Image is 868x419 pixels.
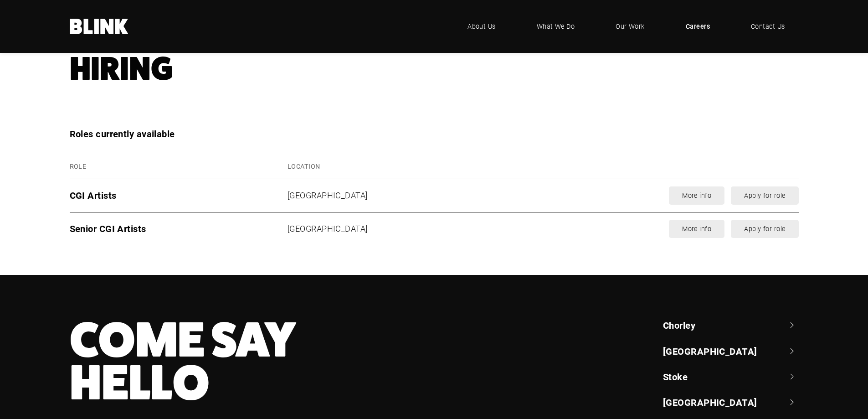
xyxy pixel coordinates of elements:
a: Apply for role [731,186,798,205]
span: Careers [686,21,710,31]
a: About Us [454,13,509,40]
h3: Come Say Hello [70,319,502,404]
a: What We Do [523,13,589,40]
a: Home [70,19,129,34]
a: Careers [672,13,724,40]
a: More info [669,220,724,238]
a: Contact Us [737,13,799,40]
span: CGI Artists [70,189,117,201]
a: Stoke [663,370,799,383]
td: [GEOGRAPHIC_DATA] [282,212,490,246]
span: Contact Us [751,21,785,31]
th: Role [70,154,257,179]
h3: Roles currently available [70,127,799,141]
span: About Us [467,21,496,31]
a: [GEOGRAPHIC_DATA] [663,345,799,357]
a: Our Work [602,13,658,40]
span: What We Do [537,21,575,31]
a: Apply for role [731,220,798,238]
a: Chorley [663,319,799,331]
span: Our Work [616,21,645,31]
td: [GEOGRAPHIC_DATA] [282,179,490,212]
span: Senior CGI Artists [70,222,146,234]
a: More info [669,186,724,205]
a: [GEOGRAPHIC_DATA] [663,396,799,409]
th: Location [282,154,490,179]
h1: We're Hiring [70,26,428,83]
